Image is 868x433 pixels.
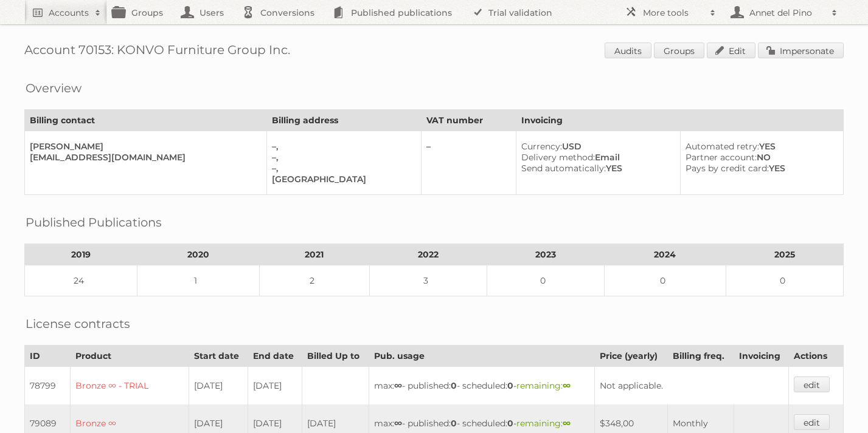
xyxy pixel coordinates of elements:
[516,380,571,391] span: remaining:
[26,79,82,97] h2: Overview
[24,43,844,61] h1: Account 70153: KONVO Furniture Group Inc.
[49,7,89,19] h2: Accounts
[451,380,457,391] strong: 0
[686,141,833,152] div: YES
[686,163,769,174] span: Pays by credit card:
[70,367,189,405] td: Bronze ∞ - TRIAL
[25,346,71,367] th: ID
[667,346,734,367] th: Billing freq.
[507,380,513,391] strong: 0
[516,110,844,131] th: Invoicing
[369,367,595,405] td: max: - published: - scheduled: -
[487,265,604,296] td: 0
[369,346,595,367] th: Pub. usage
[422,110,516,131] th: VAT number
[686,152,757,163] span: Partner account:
[686,152,833,163] div: NO
[394,380,402,391] strong: ∞
[451,418,457,429] strong: 0
[521,152,670,163] div: Email
[794,377,830,392] a: edit
[370,265,487,296] td: 3
[272,152,412,163] div: –,
[686,141,759,152] span: Automated retry:
[595,346,667,367] th: Price (yearly)
[370,244,487,265] th: 2022
[25,367,71,405] td: 78799
[26,213,162,231] h2: Published Publications
[726,265,844,296] td: 0
[643,7,704,19] h2: More tools
[563,418,571,429] strong: ∞
[248,367,302,405] td: [DATE]
[507,418,513,429] strong: 0
[422,131,516,195] td: –
[394,418,402,429] strong: ∞
[259,244,369,265] th: 2021
[30,141,257,152] div: [PERSON_NAME]
[189,367,248,405] td: [DATE]
[604,244,726,265] th: 2024
[686,163,833,174] div: YES
[487,244,604,265] th: 2023
[189,346,248,367] th: Start date
[521,141,670,152] div: USD
[605,43,651,58] a: Audits
[521,152,595,163] span: Delivery method:
[30,152,257,163] div: [EMAIL_ADDRESS][DOMAIN_NAME]
[266,110,422,131] th: Billing address
[302,346,369,367] th: Billed Up to
[789,346,844,367] th: Actions
[25,265,137,296] td: 24
[25,110,267,131] th: Billing contact
[521,141,562,152] span: Currency:
[595,367,789,405] td: Not applicable.
[563,380,571,391] strong: ∞
[137,244,259,265] th: 2020
[272,163,412,174] div: –,
[70,346,189,367] th: Product
[259,265,369,296] td: 2
[734,346,789,367] th: Invoicing
[521,163,670,174] div: YES
[758,43,844,58] a: Impersonate
[707,43,755,58] a: Edit
[516,418,571,429] span: remaining:
[726,244,844,265] th: 2025
[272,141,412,152] div: –,
[521,163,606,174] span: Send automatically:
[25,244,137,265] th: 2019
[794,414,830,430] a: edit
[746,7,825,19] h2: Annet del Pino
[604,265,726,296] td: 0
[248,346,302,367] th: End date
[137,265,259,296] td: 1
[654,43,704,58] a: Groups
[272,174,412,185] div: [GEOGRAPHIC_DATA]
[26,315,130,333] h2: License contracts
